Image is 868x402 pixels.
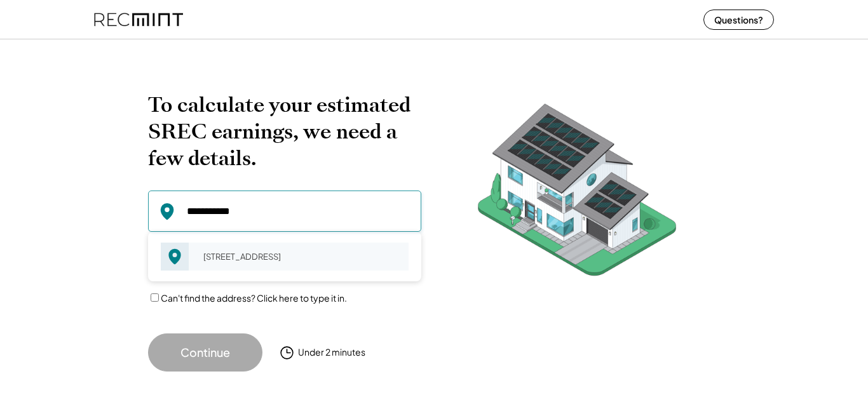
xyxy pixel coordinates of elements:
[298,346,365,359] div: Under 2 minutes
[195,248,409,265] div: [STREET_ADDRESS]
[161,292,347,304] label: Can't find the address? Click here to type it in.
[148,333,262,372] button: Continue
[453,91,701,295] img: RecMintArtboard%207.png
[148,91,421,171] h2: To calculate your estimated SREC earnings, we need a few details.
[94,3,183,36] img: recmint-logotype%403x%20%281%29.jpeg
[703,10,774,30] button: Questions?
